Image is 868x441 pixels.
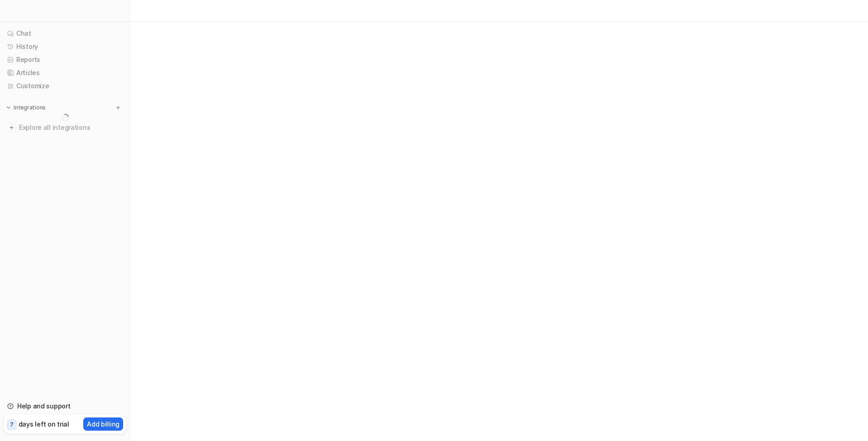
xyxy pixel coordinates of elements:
[4,121,126,134] a: Explore all integrations
[4,27,126,40] a: Chat
[19,120,123,135] span: Explore all integrations
[4,66,126,79] a: Articles
[115,104,121,111] img: menu_add.svg
[4,400,126,413] a: Help and support
[4,53,126,66] a: Reports
[7,123,16,132] img: explore all integrations
[14,104,46,111] p: Integrations
[10,421,14,429] p: 7
[4,103,48,112] button: Integrations
[87,419,119,429] p: Add billing
[19,419,69,429] p: days left on trial
[5,104,12,111] img: expand menu
[4,40,126,53] a: History
[4,80,126,92] a: Customize
[83,417,123,431] button: Add billing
